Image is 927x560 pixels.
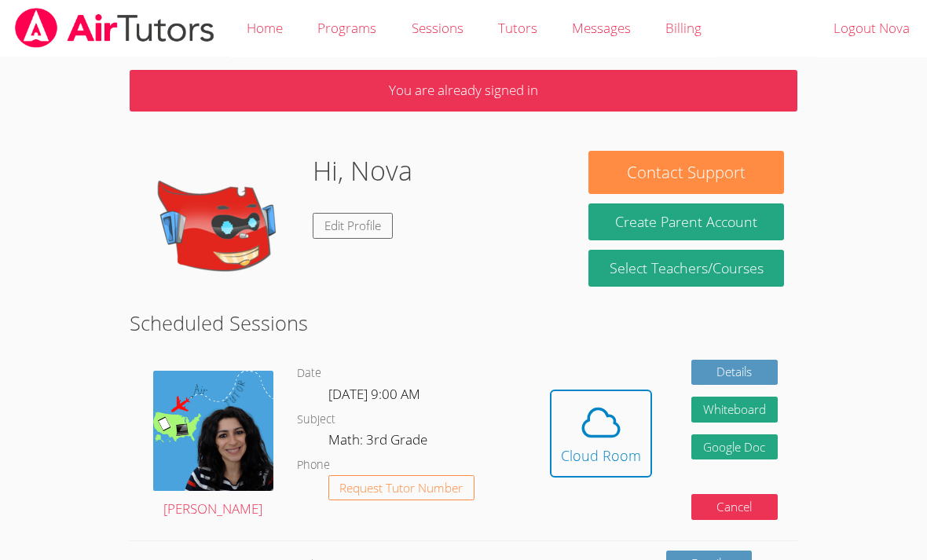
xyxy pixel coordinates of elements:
[691,434,778,460] a: Google Doc
[313,213,393,239] a: Edit Profile
[328,475,475,501] button: Request Tutor Number
[313,151,412,191] h1: Hi, Nova
[588,250,784,287] a: Select Teachers/Courses
[691,494,778,520] button: Cancel
[572,19,631,37] span: Messages
[561,445,641,467] div: Cloud Room
[588,203,784,240] button: Create Parent Account
[153,371,273,490] img: air%20tutor%20avatar.png
[297,410,335,430] dt: Subject
[550,390,652,478] button: Cloud Room
[130,308,797,338] h2: Scheduled Sessions
[143,151,300,308] img: default.png
[328,385,420,403] span: [DATE] 9:00 AM
[297,364,321,383] dt: Date
[691,360,778,386] a: Details
[339,482,463,494] span: Request Tutor Number
[130,70,797,112] p: You are already signed in
[13,8,216,48] img: airtutors_banner-c4298cdbf04f3fff15de1276eac7730deb9818008684d7c2e4769d2f7ddbe033.png
[328,429,431,456] dd: Math: 3rd Grade
[297,456,330,475] dt: Phone
[588,151,784,194] button: Contact Support
[691,397,778,423] button: Whiteboard
[153,371,273,520] a: [PERSON_NAME]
